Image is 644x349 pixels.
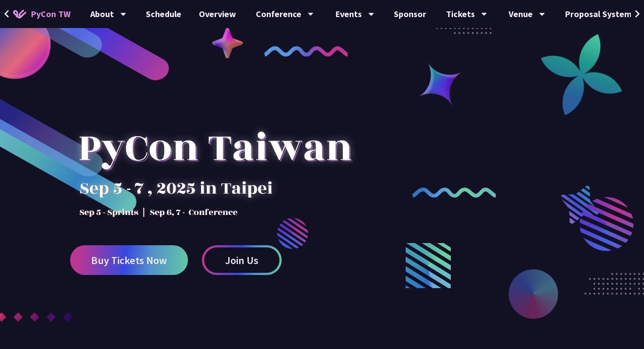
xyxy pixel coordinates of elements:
[31,7,71,21] span: PyCon TW
[264,46,348,56] img: curly-1.ebdbada.png
[4,3,79,25] a: PyCon TW
[225,255,258,266] span: Join Us
[412,187,496,198] img: curly-2.e802c9f.png
[13,10,26,18] img: Home icon of PyCon TW 2025
[202,245,282,275] a: Join Us
[91,255,167,266] span: Buy Tickets Now
[70,245,188,275] a: Buy Tickets Now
